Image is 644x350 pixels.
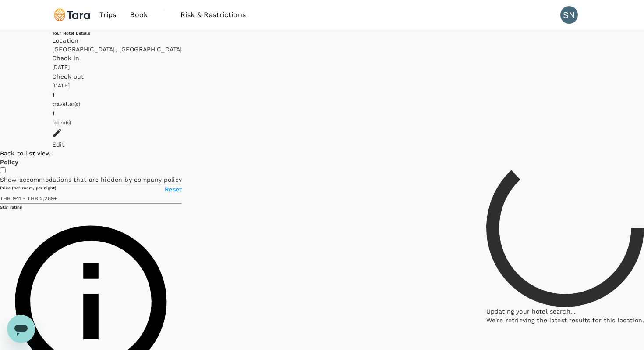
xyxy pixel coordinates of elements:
[52,64,70,70] span: [DATE]
[99,10,117,20] span: Trips
[7,315,35,343] iframe: Button to launch messaging window
[52,30,592,36] h6: Your Hotel Details
[52,54,592,62] div: Check in
[52,140,592,149] div: Edit
[52,72,592,81] div: Check out
[52,109,592,118] div: 1
[560,6,578,24] div: SN
[52,83,70,89] span: [DATE]
[52,90,592,99] div: 1
[486,316,644,325] p: We're retrieving the latest results for this location.
[52,45,592,54] div: [GEOGRAPHIC_DATA], [GEOGRAPHIC_DATA]
[52,101,80,107] span: traveller(s)
[486,307,644,316] p: Updating your hotel search...
[165,186,182,193] span: Reset
[52,119,71,126] span: room(s)
[52,36,592,45] div: Location
[52,5,92,25] img: Tara Climate Ltd
[180,10,246,20] span: Risk & Restrictions
[130,10,148,20] span: Book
